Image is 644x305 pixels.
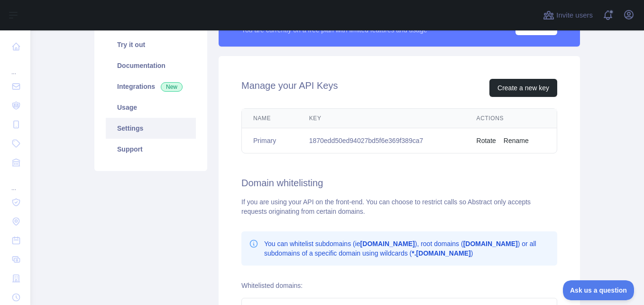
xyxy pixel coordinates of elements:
th: Actions [465,109,557,128]
a: Try it out [106,34,196,55]
div: ... [8,57,23,76]
a: Settings [106,118,196,139]
a: Support [106,139,196,160]
td: 1870edd50ed94027bd5f6e369f389ca7 [298,128,465,153]
h2: Manage your API Keys [241,79,338,97]
a: Usage [106,97,196,118]
iframe: Toggle Customer Support [563,280,635,300]
a: Integrations New [106,76,196,97]
span: Invite users [556,10,593,21]
a: Documentation [106,55,196,76]
button: Invite users [541,8,595,23]
td: Primary [242,128,298,153]
b: [DOMAIN_NAME] [463,240,518,248]
th: Name [242,109,298,128]
th: Key [298,109,465,128]
button: Rename [504,136,529,145]
b: *.[DOMAIN_NAME] [412,249,470,257]
button: Rotate [477,136,496,145]
h2: Domain whitelisting [241,176,557,190]
b: [DOMAIN_NAME] [360,240,415,248]
p: You can whitelist subdomains (ie ), root domains ( ) or all subdomains of a specific domain using... [264,239,550,258]
button: Create a new key [489,79,557,97]
label: Whitelisted domains: [241,282,303,289]
div: ... [8,173,23,192]
div: If you are using your API on the front-end. You can choose to restrict calls so Abstract only acc... [241,197,557,216]
span: New [161,82,183,92]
